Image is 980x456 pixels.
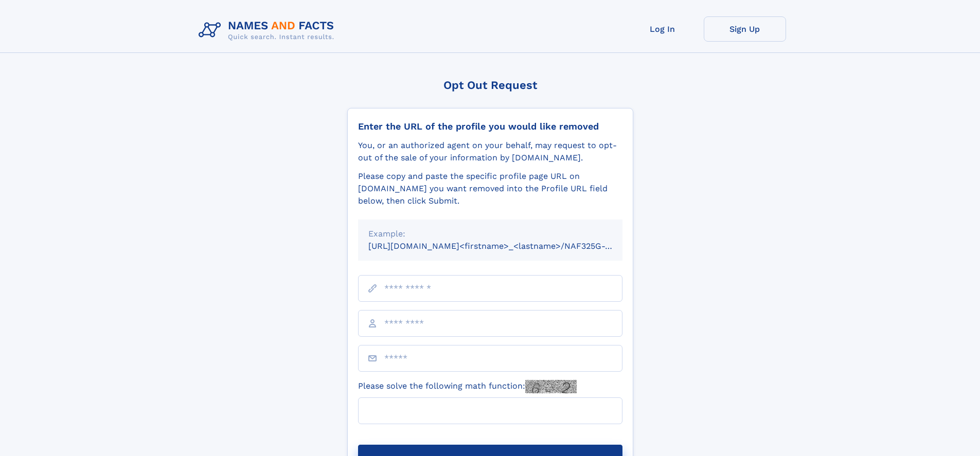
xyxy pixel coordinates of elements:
[358,170,622,207] div: Please copy and paste the specific profile page URL on [DOMAIN_NAME] you want removed into the Pr...
[358,139,622,164] div: You, or an authorized agent on your behalf, may request to opt-out of the sale of your informatio...
[368,241,642,251] small: [URL][DOMAIN_NAME]<firstname>_<lastname>/NAF325G-xxxxxxxx
[194,16,343,44] img: Logo Names and Facts
[358,121,622,132] div: Enter the URL of the profile you would like removed
[358,380,577,393] label: Please solve the following math function:
[621,16,704,42] a: Log In
[368,228,612,240] div: Example:
[347,79,633,92] div: Opt Out Request
[704,16,786,42] a: Sign Up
